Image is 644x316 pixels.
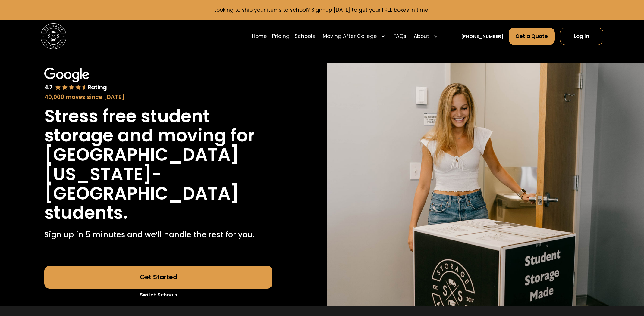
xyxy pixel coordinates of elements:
[414,33,429,40] div: About
[295,27,315,45] a: Schools
[44,68,107,92] img: Google 4.7 star rating
[560,28,603,45] a: Log In
[44,289,272,301] a: Switch Schools
[44,266,272,289] a: Get Started
[323,33,377,40] div: Moving After College
[44,203,128,222] h1: students.
[509,28,554,45] a: Get a Quote
[394,27,406,45] a: FAQs
[44,229,254,240] p: Sign up in 5 minutes and we’ll handle the rest for you.
[214,6,430,14] a: Looking to ship your items to school? Sign-up [DATE] to get your FREE boxes in time!
[461,33,504,40] a: [PHONE_NUMBER]
[272,27,290,45] a: Pricing
[327,63,644,306] img: Storage Scholars will have everything waiting for you in your room when you arrive to campus.
[41,23,66,49] img: Storage Scholars main logo
[44,145,272,203] h1: [GEOGRAPHIC_DATA][US_STATE]-[GEOGRAPHIC_DATA]
[252,27,267,45] a: Home
[44,107,272,145] h1: Stress free student storage and moving for
[44,93,272,102] div: 40,000 moves since [DATE]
